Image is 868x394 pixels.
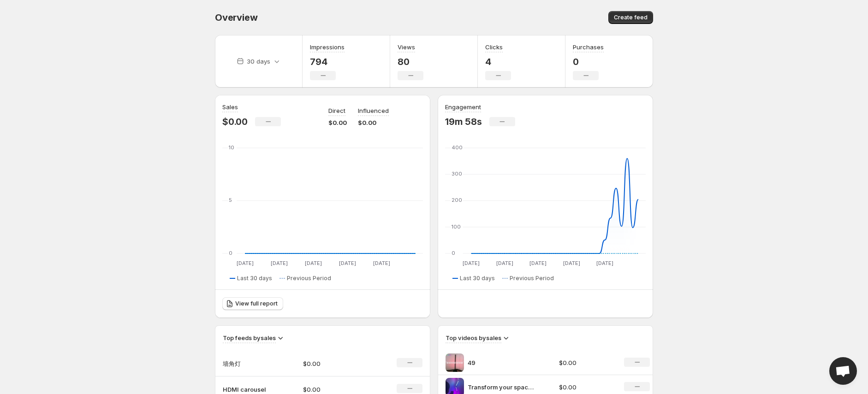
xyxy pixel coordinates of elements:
[328,106,345,115] p: Direct
[222,116,248,127] p: $0.00
[510,275,554,282] span: Previous Period
[229,144,234,151] text: 10
[460,275,495,282] span: Last 30 days
[305,260,322,266] text: [DATE]
[468,358,537,367] p: 49
[303,385,369,394] p: $0.00
[373,260,390,266] text: [DATE]
[235,300,278,307] span: View full report
[222,102,238,112] h3: Sales
[452,171,462,177] text: 300
[559,382,613,392] p: $0.00
[445,116,482,127] p: 19m 58s
[463,260,480,266] text: [DATE]
[398,56,423,67] p: 80
[223,385,269,394] p: HDMI carousel
[614,14,648,21] span: Create feed
[468,382,537,392] p: Transform your space with the DeckTok Smart Foldable Floor Lamp the perfect blend of style fu
[573,56,604,67] p: 0
[328,118,347,127] p: $0.00
[563,260,580,266] text: [DATE]
[446,353,464,372] img: 49
[485,42,503,52] h3: Clicks
[310,56,345,67] p: 794
[229,197,232,203] text: 5
[559,358,613,367] p: $0.00
[573,42,604,52] h3: Purchases
[215,12,257,23] span: Overview
[271,260,288,266] text: [DATE]
[608,11,653,24] button: Create feed
[222,297,283,310] a: View full report
[358,106,389,115] p: Influenced
[398,42,415,52] h3: Views
[223,333,276,342] h3: Top feeds by sales
[446,333,501,342] h3: Top videos by sales
[452,250,455,256] text: 0
[339,260,356,266] text: [DATE]
[445,102,481,112] h3: Engagement
[529,260,547,266] text: [DATE]
[452,223,461,230] text: 100
[452,144,463,151] text: 400
[287,275,331,282] span: Previous Period
[496,260,513,266] text: [DATE]
[485,56,511,67] p: 4
[596,260,613,266] text: [DATE]
[358,118,389,127] p: $0.00
[229,250,232,256] text: 0
[452,197,462,203] text: 200
[247,57,270,66] p: 30 days
[310,42,345,52] h3: Impressions
[223,359,269,368] p: 墙角灯
[237,275,272,282] span: Last 30 days
[237,260,254,266] text: [DATE]
[303,359,369,368] p: $0.00
[829,357,857,385] a: Open chat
